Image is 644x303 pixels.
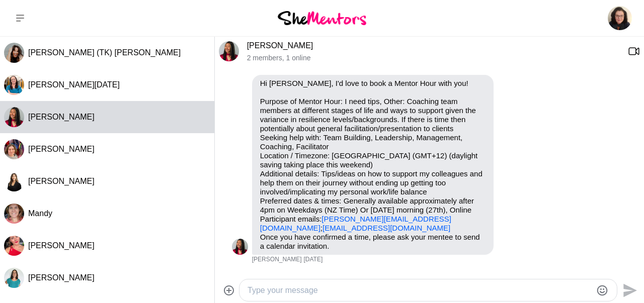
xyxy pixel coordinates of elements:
div: Holly [4,236,24,256]
span: [PERSON_NAME] [28,113,95,121]
button: Emoji picker [596,284,608,296]
time: 2025-09-22T09:16:52.967Z [303,256,323,264]
span: [PERSON_NAME] [28,241,95,250]
span: [PERSON_NAME] [28,177,95,185]
div: Katie Carles [4,171,24,191]
img: G [219,41,239,61]
img: J [4,75,24,95]
div: Michelle Hearne [4,268,24,288]
p: Purpose of Mentor Hour: I need tips, Other: Coaching team members at different stages of life and... [260,97,486,233]
a: [PERSON_NAME] [247,41,313,50]
div: Taliah-Kate (TK) Byron [4,43,24,63]
img: H [4,236,24,256]
img: M [4,268,24,288]
a: [PERSON_NAME][EMAIL_ADDRESS][DOMAIN_NAME] [260,215,451,232]
img: M [4,204,24,224]
img: She Mentors Logo [278,11,366,25]
div: Jennifer Natale [4,75,24,95]
img: T [4,43,24,63]
img: Annette Rudd [608,6,632,30]
p: Hi [PERSON_NAME], I'd love to book a Mentor Hour with you! [260,79,486,88]
a: [EMAIL_ADDRESS][DOMAIN_NAME] [323,224,450,232]
div: Gloria O'Brien [232,239,248,255]
div: Gloria O'Brien [4,107,24,127]
p: 2 members , 1 online [247,54,620,62]
button: Send [617,279,640,301]
span: [PERSON_NAME] [28,145,95,153]
div: Bianca [4,139,24,159]
span: [PERSON_NAME][DATE] [28,80,120,89]
span: [PERSON_NAME] [28,273,95,282]
span: [PERSON_NAME] [252,256,302,264]
p: Once you have confirmed a time, please ask your mentee to send a calendar invitation. [260,233,486,251]
span: Mandy [28,209,52,218]
textarea: Type your message [248,284,592,296]
img: G [4,107,24,127]
div: Gloria O'Brien [219,41,239,61]
div: Mandy [4,204,24,224]
img: B [4,139,24,159]
img: K [4,171,24,191]
span: [PERSON_NAME] (TK) [PERSON_NAME] [28,48,181,57]
img: G [232,239,248,255]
